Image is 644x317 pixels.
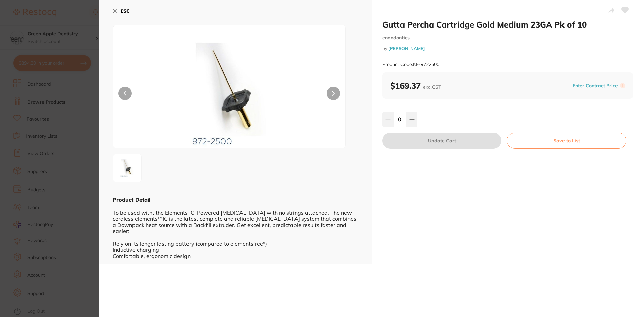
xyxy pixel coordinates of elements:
[571,83,620,89] button: Enter Contract Price
[388,46,425,51] a: [PERSON_NAME]
[620,83,625,88] label: i
[113,196,150,203] b: Product Detail
[382,133,501,149] button: Update Cart
[382,35,633,41] small: endodontics
[121,8,130,14] b: ESC
[115,156,139,180] img: MDAuanBn
[382,46,633,51] small: by
[113,5,130,17] button: ESC
[382,62,439,67] small: Product Code: KE-9722500
[507,133,626,149] button: Save to List
[423,84,441,90] span: excl. GST
[113,203,358,259] div: To be used witht the Elements IC. Powered [MEDICAL_DATA] with no strings attached. The new cordle...
[382,19,633,30] h2: Gutta Percha Cartridge Gold Medium 23GA Pk of 10
[160,42,299,148] img: MDAuanBn
[390,81,441,91] b: $169.37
